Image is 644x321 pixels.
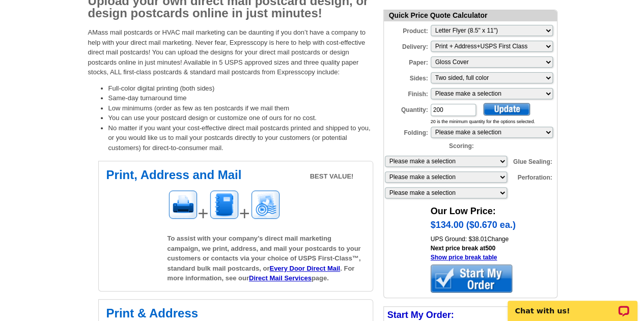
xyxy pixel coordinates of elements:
[431,119,557,126] div: 20 is the minimum quantity for the options selected.
[88,27,373,77] p: AMass mail postcards or HVAC mail marketing can be daunting if you don’t have a company to help w...
[384,103,430,114] label: Quantity:
[384,87,430,99] label: Finish:
[108,113,373,123] li: You can use your postcard design or customize one of ours for no cost.
[269,265,340,272] a: Every Door Direct Mail
[106,169,365,181] h2: Print, Address and Mail
[431,199,557,218] div: Our Low Price:
[167,189,365,227] div: + +
[250,189,281,220] img: Mailing image for postcards
[108,83,373,94] li: Full-color digital printing (both sides)
[384,40,430,51] label: Delivery:
[310,171,354,182] span: BEST VALUE!
[108,123,373,153] li: No matter if you want your cost-effective direct mail postcards printed and shipped to you, or yo...
[508,170,554,182] label: Perforation:
[431,235,557,244] div: UPS Ground: $38.01
[108,93,373,103] li: Same-day turnaround time
[501,289,644,321] iframe: LiveChat chat widget
[487,236,509,243] a: Change
[431,244,557,262] div: Next price break at
[167,235,361,282] span: To assist with your company’s direct mail marketing campaign, we print, address, and mail your po...
[249,274,312,282] a: Direct Mail Services
[430,139,475,151] label: Scoring:
[431,218,557,235] div: $134.00 ($0.670 ea.)
[508,155,554,166] label: Glue Sealing:
[384,10,557,21] div: Quick Price Quote Calculator
[384,24,430,36] label: Product:
[209,189,239,220] img: Addressing image for postcards
[384,71,430,83] label: Sides:
[384,55,430,67] label: Paper:
[384,126,430,137] label: Folding:
[485,245,495,252] a: 500
[106,307,365,319] h2: Print & Address
[167,189,198,220] img: Printing image for postcards
[431,254,497,261] a: Show price break table
[108,103,373,113] li: Low minimums (order as few as ten postcards if we mail them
